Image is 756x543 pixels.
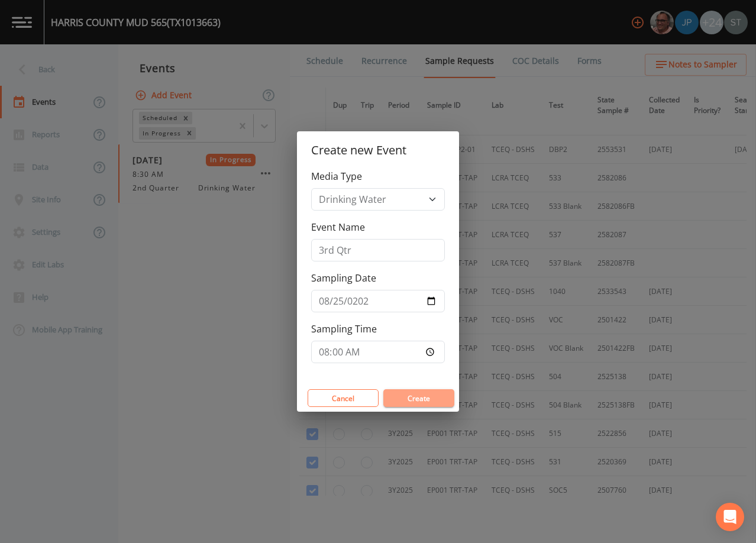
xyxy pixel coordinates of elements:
label: Media Type [311,169,362,183]
div: Open Intercom Messenger [716,503,744,531]
label: Sampling Time [311,322,377,336]
label: Event Name [311,220,365,234]
button: Cancel [308,389,379,407]
button: Create [383,389,454,407]
label: Sampling Date [311,271,376,285]
h2: Create new Event [297,131,459,169]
